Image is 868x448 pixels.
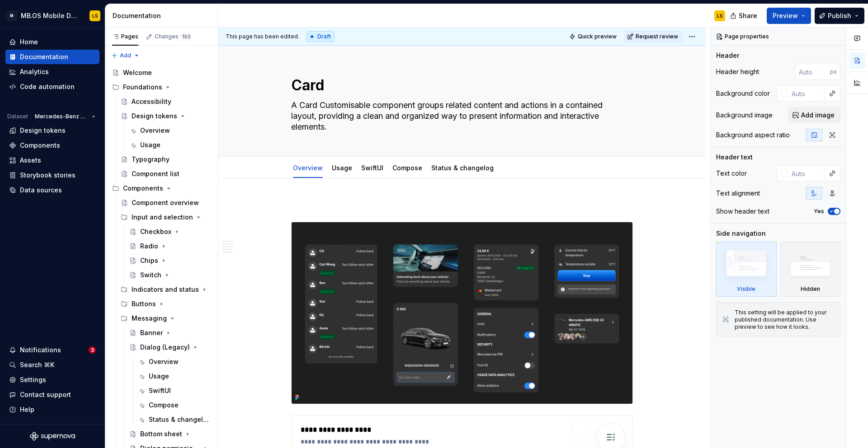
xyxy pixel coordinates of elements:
[117,109,214,123] a: Design tokens
[717,12,723,19] div: LS
[140,140,160,149] div: Usage
[140,227,171,236] div: Checkbox
[5,35,99,49] a: Home
[716,89,770,98] div: Background color
[20,405,34,414] div: Help
[773,11,798,20] span: Preview
[126,427,214,441] a: Bottom sheet
[134,383,214,398] a: SwiftUI
[20,375,46,384] div: Settings
[140,126,170,135] div: Overview
[20,126,66,135] div: Design tokens
[132,169,179,178] div: Component list
[5,168,99,182] a: Storybook stories
[716,153,753,162] div: Header text
[149,415,209,424] div: Status & changelog
[328,158,356,177] div: Usage
[134,369,214,383] a: Usage
[814,208,824,215] label: Yes
[149,357,179,366] div: Overview
[293,164,323,172] a: Overview
[332,164,352,172] a: Usage
[117,210,214,224] div: Input and selection
[117,94,214,109] a: Accessibility
[830,68,837,75] p: px
[716,207,769,216] div: Show header text
[5,79,99,94] a: Code automation
[20,186,62,195] div: Data sources
[716,169,747,178] div: Text color
[578,33,617,40] span: Quick preview
[117,297,214,311] div: Buttons
[716,189,760,198] div: Text alignment
[815,8,864,24] button: Publish
[132,198,199,207] div: Component overview
[716,131,790,140] div: Background aspect ratio
[795,64,830,80] input: Auto
[361,164,383,172] a: SwiftUI
[149,372,169,381] div: Usage
[132,155,170,164] div: Typography
[117,167,214,181] a: Component list
[737,285,755,293] div: Visible
[7,113,28,120] div: Dataset
[5,358,99,372] button: Search ⌘K
[716,229,766,238] div: Side navigation
[126,253,214,268] a: Chips
[20,156,41,165] div: Assets
[739,11,757,20] span: Share
[117,282,214,297] div: Indicators and status
[123,83,162,92] div: Foundations
[20,67,49,76] div: Analytics
[716,111,773,120] div: Background image
[134,398,214,412] a: Compose
[780,242,841,297] div: Hidden
[726,8,763,24] button: Share
[788,85,825,102] input: Auto
[134,355,214,369] a: Overview
[126,326,214,340] a: Banner
[89,346,96,354] span: 3
[117,196,214,210] a: Component overview
[428,158,497,177] div: Status & changelog
[132,285,199,294] div: Indicators and status
[2,6,103,25] button: MMB.OS Mobile Design SystemLS
[801,111,835,120] span: Add image
[108,49,142,62] button: Add
[431,164,494,172] a: Status & changelog
[20,82,75,91] div: Code automation
[108,181,214,196] div: Components
[92,12,98,19] div: LS
[5,153,99,168] a: Assets
[117,152,214,167] a: Typography
[30,432,75,441] svg: Supernova Logo
[358,158,387,177] div: SwiftUI
[5,402,99,417] button: Help
[307,31,335,42] div: Draft
[126,123,214,138] a: Overview
[788,165,825,182] input: Auto
[5,138,99,153] a: Components
[120,52,131,59] span: Add
[108,80,214,94] div: Foundations
[20,141,60,150] div: Components
[117,311,214,326] div: Messaging
[735,309,835,331] div: This setting will be applied to your published documentation. Use preview to see how it looks.
[5,373,99,387] a: Settings
[636,33,678,40] span: Request review
[180,33,192,40] span: 153
[801,285,820,293] div: Hidden
[126,239,214,253] a: Radio
[20,390,71,399] div: Contact support
[123,68,152,77] div: Welcome
[828,11,851,20] span: Publish
[566,30,621,43] button: Quick preview
[5,123,99,138] a: Design tokens
[132,299,156,308] div: Buttons
[112,33,138,40] div: Pages
[35,113,88,120] span: Mercedes-Benz 2.0
[132,213,193,222] div: Input and selection
[31,110,99,123] button: Mercedes-Benz 2.0
[140,242,158,251] div: Radio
